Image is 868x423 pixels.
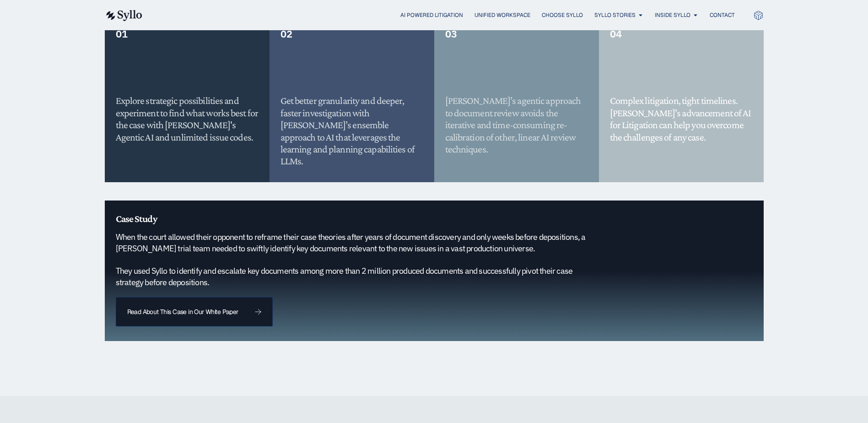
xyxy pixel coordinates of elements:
img: syllo [105,10,142,21]
a: Inside Syllo [655,11,690,19]
h5: Complex litigation, tight timelines. [PERSON_NAME]’s advancement of AI for Litigation can help yo... [610,95,753,143]
span: 01 [116,27,128,40]
span: 03 [445,27,457,40]
span: 02 [280,27,292,40]
h5: Explore strategic possibilities and experiment to find what works best for the case with [PERSON_... [116,95,259,143]
a: Syllo Stories [594,11,636,19]
h5: [PERSON_NAME]’s agentic approach to document review avoids the iterative and time-consuming re-ca... [445,95,588,155]
span: Read About This Case in Our White Paper [127,309,238,315]
h5: Get better granularity and deeper, faster investigation with [PERSON_NAME]’s ensemble approach to... [280,95,423,167]
a: AI Powered Litigation [400,11,463,19]
a: Unified Workspace [474,11,530,19]
a: Contact [710,11,735,19]
nav: Menu [161,11,735,20]
span: 04 [610,27,622,40]
div: Menu Toggle [161,11,735,20]
span: Case Study [116,213,157,224]
a: Read About This Case in Our White Paper [116,297,273,326]
a: Choose Syllo [542,11,583,19]
h5: When the court allowed their opponent to reframe their case theories after years of document disc... [116,232,599,288]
